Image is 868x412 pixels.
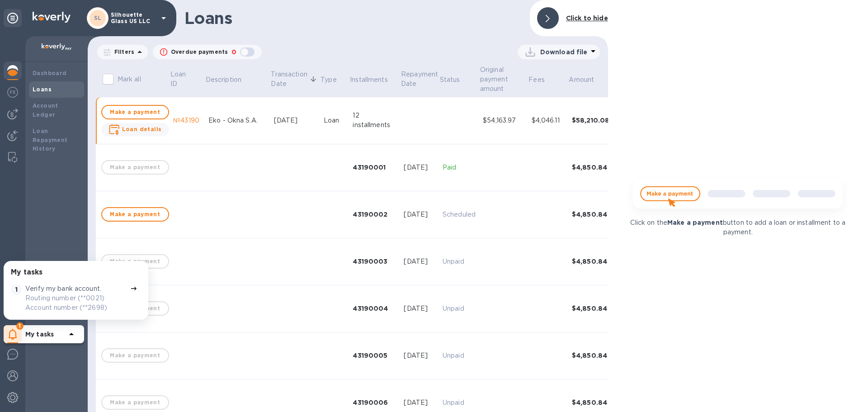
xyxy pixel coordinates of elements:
p: Installments [350,75,388,85]
div: 43190002 [353,210,396,219]
p: Unpaid [443,351,476,360]
div: $4,850.84 [572,398,616,407]
div: 43190001 [353,163,396,172]
span: 1 [11,284,22,295]
p: Loan ID [170,70,192,89]
button: Make a payment [101,105,169,119]
span: Fees [528,75,557,85]
b: Loan Repayment History [33,128,68,152]
p: Status [440,75,460,85]
b: My tasks [25,331,54,338]
b: Loan details [122,126,162,133]
button: Loan details [101,123,169,136]
p: Overdue payments [171,48,228,56]
p: Routing number (**0021) Account number (**2698) [25,294,127,313]
p: Transaction Date [271,70,307,89]
div: 43190006 [353,398,396,407]
div: $4,850.84 [572,210,616,219]
div: [DATE] [404,351,435,360]
p: Verify my bank account. [25,284,101,294]
h1: Loans [184,9,523,28]
b: SL [94,14,102,21]
div: 43190004 [353,304,396,313]
span: Make a payment [109,209,161,220]
p: Type [321,75,337,85]
p: Paid [443,163,476,172]
p: Description [206,75,241,85]
div: Eko - Okna S.A. [208,116,267,125]
span: Make a payment [109,107,161,118]
div: [DATE] [274,116,316,125]
div: [DATE] [404,257,435,266]
button: Overdue payments0 [153,45,262,59]
p: Scheduled [443,210,476,219]
b: Dashboard [33,70,67,76]
b: Account Ledger [33,102,58,118]
span: Type [321,75,349,85]
b: Make a payment [667,219,723,226]
div: [DATE] [404,210,435,219]
p: Silhouette Glass US LLC [111,12,156,24]
p: Unpaid [443,257,476,266]
p: Repayment Date [401,70,438,89]
span: Description [206,75,253,85]
span: 1 [16,322,24,330]
p: Click on the button to add a loan or installment to a payment. [625,218,850,237]
div: 43190005 [353,351,396,360]
h3: My tasks [11,268,42,277]
div: 12 installments [353,111,396,130]
div: $58,210.08 [572,116,616,125]
div: $4,850.84 [572,257,616,266]
span: Amount [569,75,606,85]
div: Loan [324,116,346,125]
div: 43190003 [353,257,396,266]
b: Loans [33,86,52,93]
div: №43190 [173,116,201,125]
div: $4,046.11 [532,116,565,125]
span: Transaction Date [271,70,319,89]
div: $4,850.84 [572,163,616,172]
img: Foreign exchange [7,87,18,98]
div: $4,850.84 [572,304,616,313]
div: [DATE] [404,398,435,407]
div: $54,163.97 [483,116,524,125]
p: Amount [569,75,594,85]
div: [DATE] [404,163,435,172]
img: Logo [33,12,71,23]
span: Installments [350,75,400,85]
p: Download file [540,47,588,57]
button: Make a payment [101,207,169,222]
b: Click to hide [566,14,608,22]
span: Loan ID [170,70,204,89]
div: Unpin categories [4,9,22,27]
p: 0 [231,47,236,57]
p: Unpaid [443,304,476,313]
p: Unpaid [443,398,476,407]
p: Filters [111,48,134,56]
div: [DATE] [404,304,435,313]
div: $4,850.84 [572,351,616,360]
span: Original payment amount [480,65,527,94]
p: Mark all [118,75,141,84]
p: Fees [528,75,545,85]
p: Original payment amount [480,65,515,94]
